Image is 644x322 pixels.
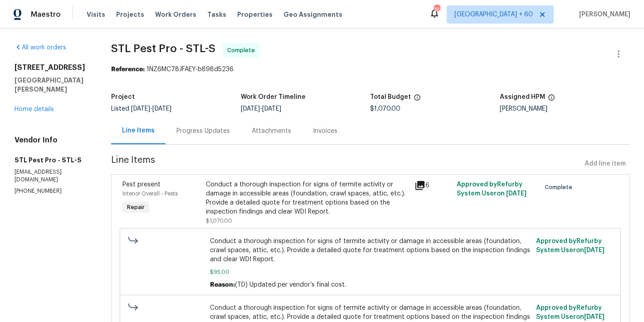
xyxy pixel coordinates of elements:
[370,94,411,100] h5: Total Budget
[283,10,342,19] span: Geo Assignments
[15,136,89,145] h4: Vendor Info
[15,106,54,112] a: Home details
[584,247,605,254] span: [DATE]
[31,10,61,19] span: Maestro
[131,106,150,112] span: [DATE]
[227,46,259,55] span: Complete
[116,10,144,19] span: Projects
[152,106,171,112] span: [DATE]
[457,181,527,197] span: Approved by Refurby System User on
[210,268,531,277] span: $95.00
[237,10,273,19] span: Properties
[241,94,306,100] h5: Work Order Timeline
[111,106,171,112] span: Listed
[545,183,576,192] span: Complete
[500,94,545,100] h5: Assigned HPM
[262,106,281,112] span: [DATE]
[536,238,605,254] span: Approved by Refurby System User on
[111,156,581,172] span: Line Items
[206,218,232,224] span: $1,070.00
[506,190,527,197] span: [DATE]
[548,94,555,106] span: The hpm assigned to this work order.
[122,181,161,188] span: Pest present
[111,94,135,100] h5: Project
[15,44,66,51] a: All work orders
[252,127,291,136] div: Attachments
[15,76,89,94] h5: [GEOGRAPHIC_DATA][PERSON_NAME]
[122,191,178,196] span: Interior Overall - Pests
[454,10,533,19] span: [GEOGRAPHIC_DATA] + 60
[210,237,531,264] span: Conduct a thorough inspection for signs of termite activity or damage in accessible areas (founda...
[15,63,89,72] h2: [STREET_ADDRESS]
[207,11,226,18] span: Tasks
[414,94,421,106] span: The total cost of line items that have been proposed by Opendoor. This sum includes line items th...
[210,282,235,288] span: Reason:
[15,156,89,165] h5: STL Pest Pro - STL-S
[241,106,260,112] span: [DATE]
[235,282,346,288] span: (TD) Updated per vendor’s final cost.
[370,106,400,112] span: $1,070.00
[415,180,451,191] div: 6
[155,10,196,19] span: Work Orders
[584,314,605,320] span: [DATE]
[15,187,89,195] p: [PHONE_NUMBER]
[576,10,630,19] span: [PERSON_NAME]
[176,127,230,136] div: Progress Updates
[206,180,410,216] div: Conduct a thorough inspection for signs of termite activity or damage in accessible areas (founda...
[111,66,145,73] b: Reference:
[313,127,337,136] div: Invoices
[241,106,281,112] span: -
[500,106,629,112] div: [PERSON_NAME]
[15,168,89,184] p: [EMAIL_ADDRESS][DOMAIN_NAME]
[111,43,215,54] span: STL Pest Pro - STL-S
[122,126,155,135] div: Line Items
[434,5,440,15] div: 768
[536,305,605,320] span: Approved by Refurby System User on
[131,106,171,112] span: -
[87,10,105,19] span: Visits
[111,65,629,74] div: 1NZ6MC78JFAEY-b898d5236
[123,203,148,212] span: Repair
